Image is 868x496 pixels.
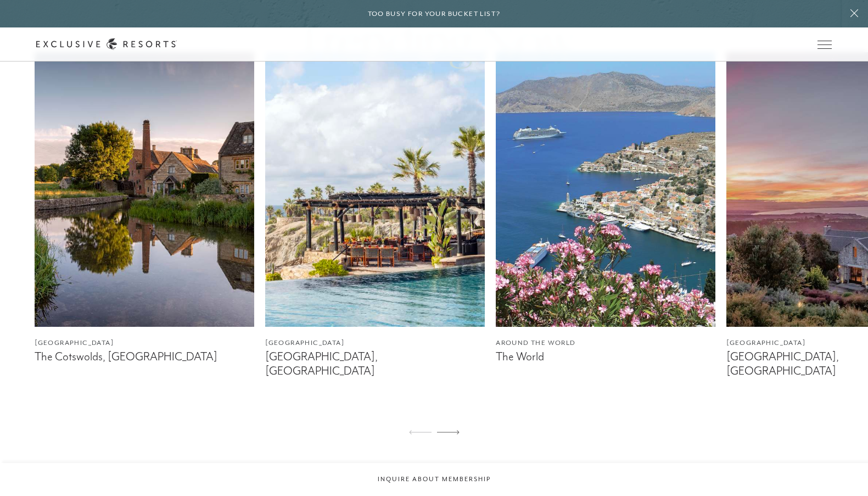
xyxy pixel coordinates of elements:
[817,41,832,48] button: Open navigation
[35,350,254,364] figcaption: The Cotswolds, [GEOGRAPHIC_DATA]
[265,52,485,378] a: [GEOGRAPHIC_DATA][GEOGRAPHIC_DATA], [GEOGRAPHIC_DATA]
[368,9,501,19] h6: Too busy for your bucket list?
[35,338,254,348] figcaption: [GEOGRAPHIC_DATA]
[496,338,715,348] figcaption: Around the World
[496,350,715,364] figcaption: The World
[265,350,485,377] figcaption: [GEOGRAPHIC_DATA], [GEOGRAPHIC_DATA]
[496,52,715,364] a: Around the WorldThe World
[817,445,868,496] iframe: Qualified Messenger
[35,52,254,364] a: [GEOGRAPHIC_DATA]The Cotswolds, [GEOGRAPHIC_DATA]
[265,338,485,348] figcaption: [GEOGRAPHIC_DATA]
